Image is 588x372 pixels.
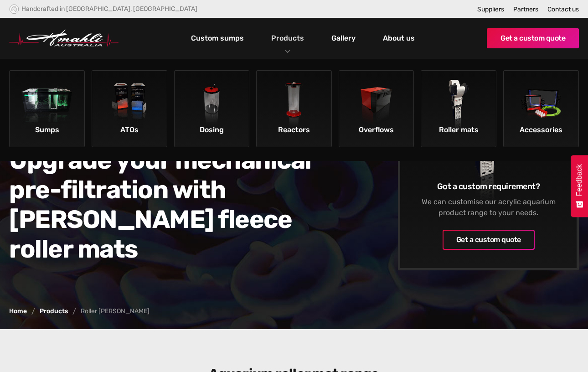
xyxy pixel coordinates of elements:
[12,122,82,138] div: Sumps
[40,308,68,315] a: Products
[269,31,306,45] a: Products
[94,122,165,138] div: ATOs
[477,5,504,13] a: Suppliers
[516,80,567,131] img: Accessories
[186,80,237,131] img: Dosing
[443,230,535,250] a: Get a custom quote
[9,308,27,315] a: Home
[351,80,402,131] img: Overflows
[9,30,119,47] img: Hmahli Australia Logo
[103,80,155,131] img: ATOs
[503,70,579,147] a: AccessoriesAccessories
[339,70,414,147] a: OverflowsOverflows
[571,155,588,217] button: Feedback - Show survey
[547,5,579,13] a: Contact us
[487,28,579,48] a: Get a custom quote
[259,122,329,138] div: Reactors
[456,234,521,245] div: Get a custom quote
[268,80,320,131] img: Reactors
[381,31,417,46] a: About us
[256,70,332,147] a: ReactorsReactors
[414,181,563,192] h6: Got a custom requirement?
[264,18,311,59] div: Products
[21,80,73,131] img: Sumps
[92,70,167,147] a: ATOsATOs
[506,122,576,138] div: Accessories
[81,308,150,315] div: Roller [PERSON_NAME]
[513,5,538,13] a: Partners
[9,70,85,147] a: SumpsSumps
[414,196,563,218] div: We can customise our acrylic aquarium product range to your needs.
[9,30,119,47] a: home
[433,80,485,131] img: Roller mats
[423,122,494,138] div: Roller mats
[421,70,496,147] a: Roller matsRoller mats
[177,122,247,138] div: Dosing
[329,31,358,46] a: Gallery
[174,70,250,147] a: DosingDosing
[21,5,197,13] div: Handcrafted in [GEOGRAPHIC_DATA], [GEOGRAPHIC_DATA]
[341,122,412,138] div: Overflows
[575,164,583,196] span: Feedback
[9,145,336,264] h2: Upgrade your mechanical pre-filtration with [PERSON_NAME] fleece roller mats
[189,31,246,46] a: Custom sumps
